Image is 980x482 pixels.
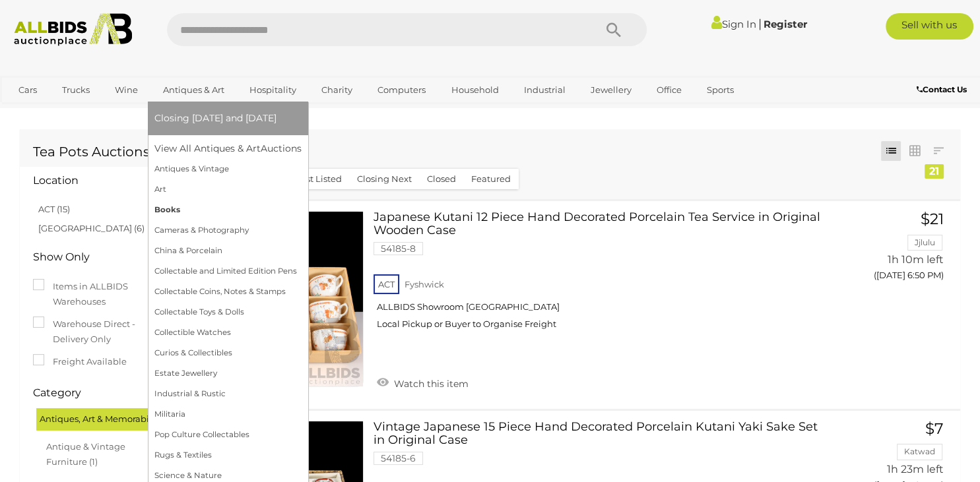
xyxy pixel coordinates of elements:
[515,79,574,101] a: Industrial
[374,373,472,392] a: Watch this item
[463,169,519,189] button: Featured
[698,79,742,101] a: Sports
[582,79,640,101] a: Jewellery
[33,251,139,263] h4: Show Only
[38,204,70,214] a: ACT (15)
[383,211,820,340] a: Japanese Kutani 12 Piece Hand Decorated Porcelain Tea Service in Original Wooden Case 54185-8 ACT...
[349,169,420,189] button: Closing Next
[313,79,361,101] a: Charity
[711,18,756,30] a: Sign In
[442,79,507,101] a: Household
[7,13,139,46] img: Allbids.com.au
[33,144,164,159] h1: Tea Pots Auctions
[419,169,464,189] button: Closed
[925,164,944,179] div: 21
[10,102,121,123] a: [GEOGRAPHIC_DATA]
[38,223,145,233] a: [GEOGRAPHIC_DATA] (6)
[917,84,967,94] b: Contact Us
[648,79,690,101] a: Office
[921,210,944,228] span: $21
[33,354,127,369] label: Freight Available
[154,79,233,101] a: Antiques & Art
[106,79,147,101] a: Wine
[36,408,174,430] div: Antiques, Art & Memorabilia
[33,175,139,187] h4: Location
[369,79,434,101] a: Computers
[886,13,974,40] a: Sell with us
[33,387,139,399] h4: Category
[391,378,469,390] span: Watch this item
[10,79,46,101] a: Cars
[925,419,944,438] span: $7
[581,13,647,46] button: Search
[840,211,948,288] a: $21 Jjlulu 1h 10m left ([DATE] 6:50 PM)
[917,82,970,97] a: Contact Us
[46,436,145,470] span: Antique & Vintage Furniture (1)
[53,79,98,101] a: Trucks
[288,169,350,189] button: Just Listed
[33,279,164,310] label: Items in ALLBIDS Warehouses
[241,79,305,101] a: Hospitality
[764,18,807,30] a: Register
[758,16,762,31] span: |
[33,316,164,347] label: Warehouse Direct - Delivery Only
